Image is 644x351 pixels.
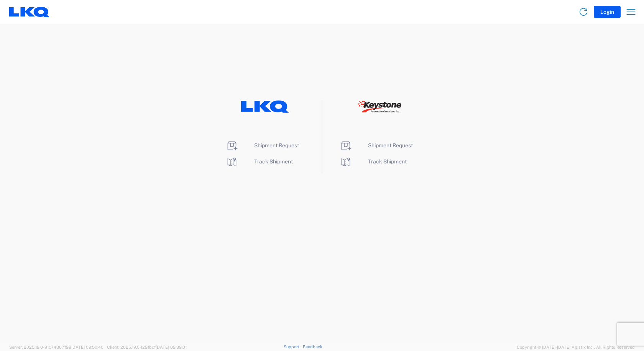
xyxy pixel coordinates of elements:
a: Track Shipment [226,158,293,165]
a: Track Shipment [340,158,407,165]
span: Track Shipment [368,158,407,165]
span: Shipment Request [254,142,299,148]
span: Client: 2025.19.0-129fbcf [107,345,187,349]
a: Support [284,344,303,349]
a: Feedback [303,344,322,349]
span: Copyright © [DATE]-[DATE] Agistix Inc., All Rights Reserved [517,344,635,351]
span: Server: 2025.19.0-91c74307f99 [9,345,103,349]
a: Shipment Request [340,142,413,148]
span: Track Shipment [254,158,293,165]
a: Shipment Request [226,142,299,148]
button: Login [594,6,621,18]
span: [DATE] 09:50:40 [71,345,103,349]
span: [DATE] 09:39:01 [156,345,187,349]
span: Shipment Request [368,142,413,148]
